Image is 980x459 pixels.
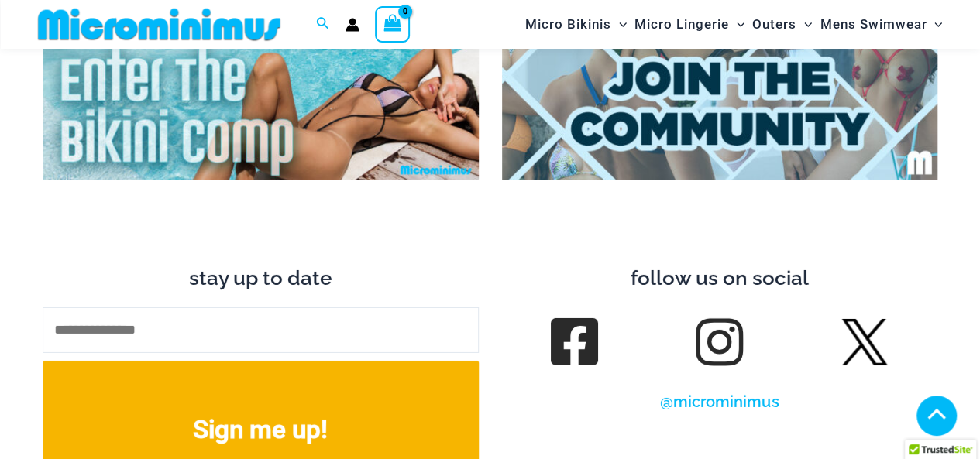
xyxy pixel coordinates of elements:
[611,5,627,44] span: Menu Toggle
[502,265,938,292] h3: follow us on social
[502,36,938,181] img: Join Community 2
[748,5,816,44] a: OutersMenu ToggleMenu Toggle
[346,18,359,32] a: Account icon link
[32,7,287,42] img: MM SHOP LOGO FLAT
[634,5,729,44] span: Micro Lingerie
[841,319,888,365] img: Twitter X Logo 42562
[752,5,796,44] span: Outers
[927,5,942,44] span: Menu Toggle
[519,2,949,46] nav: Site Navigation
[521,5,631,44] a: Micro BikinisMenu ToggleMenu Toggle
[631,5,748,44] a: Micro LingerieMenu ToggleMenu Toggle
[796,5,812,44] span: Menu Toggle
[525,5,611,44] span: Micro Bikinis
[552,320,596,364] a: follow us on Facebook
[820,5,927,44] span: Mens Swimwear
[316,15,330,34] a: Search icon link
[698,320,741,364] a: Follow us on Instagram
[660,392,779,411] a: @microminimus
[43,265,479,292] h3: stay up to date
[816,5,946,44] a: Mens SwimwearMenu ToggleMenu Toggle
[43,36,479,181] img: Enter Bikini Comp
[729,5,744,44] span: Menu Toggle
[375,6,411,42] a: View Shopping Cart, empty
